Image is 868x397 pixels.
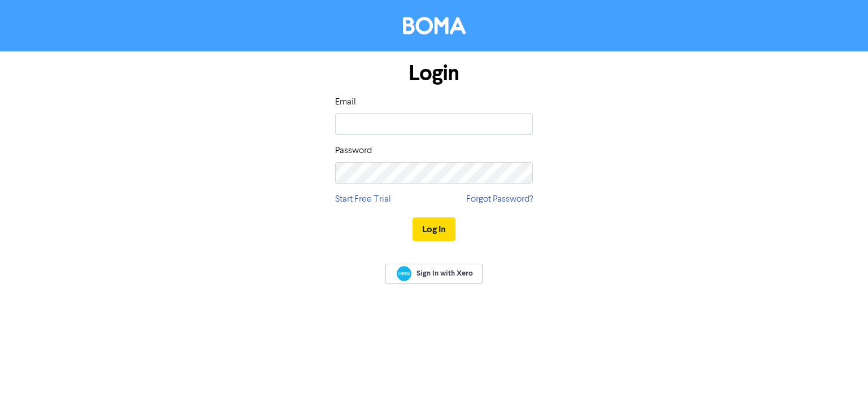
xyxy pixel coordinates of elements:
[335,193,391,206] a: Start Free Trial
[416,268,473,278] span: Sign In with Xero
[335,144,372,158] label: Password
[335,95,356,109] label: Email
[413,217,455,241] button: Log In
[397,266,411,281] img: Xero logo
[811,343,868,397] iframe: Chat Widget
[466,193,533,206] a: Forgot Password?
[335,60,533,86] h1: Login
[403,17,466,34] img: BOMA Logo
[385,264,483,283] a: Sign In with Xero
